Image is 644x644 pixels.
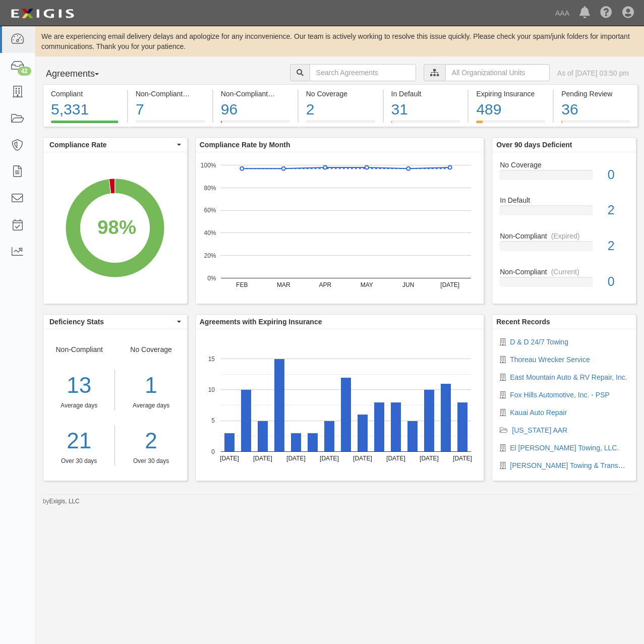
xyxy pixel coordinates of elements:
div: (Expired) [272,89,301,99]
div: Average days [43,401,114,410]
text: 40% [204,229,216,237]
text: MAY [360,281,373,288]
div: We are experiencing email delivery delays and apologize for any inconvenience. Our team is active... [35,31,644,51]
div: 0 [600,166,636,184]
text: JUN [402,281,414,288]
a: 2 [123,425,179,457]
b: Recent Records [496,318,550,326]
div: 98% [97,213,136,241]
a: Non-Compliant(Expired)96 [213,121,298,129]
a: East Mountain Auto & RV Repair, Inc. [510,373,627,381]
text: FEB [236,281,248,288]
svg: A chart. [43,152,187,304]
b: Over 90 days Deficient [496,141,572,149]
div: 489 [476,99,545,121]
text: 10 [208,386,215,393]
text: 0% [207,274,216,281]
div: 5,331 [51,99,120,121]
a: Expiring Insurance489 [469,121,553,129]
div: No Coverage [115,344,187,465]
text: 100% [201,161,216,168]
div: Non-Compliant [492,231,636,241]
div: (Current) [187,89,215,99]
a: Non-Compliant(Expired)2 [500,231,628,267]
div: 0 [600,273,636,291]
input: All Organizational Units [445,64,550,81]
text: [DATE] [320,455,339,462]
text: [DATE] [453,455,472,462]
div: Non-Compliant (Current) [136,89,205,99]
a: [PERSON_NAME] Towing & Transport, LC [510,461,643,470]
a: In Default31 [384,121,468,129]
b: Agreements with Expiring Insurance [200,318,322,326]
div: In Default [492,195,636,205]
a: Non-Compliant(Current)0 [500,267,628,295]
img: logo-5460c22ac91f19d4615b14bd174203de0afe785f0fc80cf4dbbc73dc1793850b.png [8,5,77,23]
svg: A chart. [196,152,484,304]
div: 1 [123,370,179,401]
text: MAR [277,281,290,288]
b: Compliance Rate by Month [200,141,290,149]
text: [DATE] [286,455,306,462]
a: Pending Review36 [554,121,638,129]
small: by [43,497,80,506]
div: (Current) [551,267,579,277]
div: (Expired) [551,231,580,241]
a: Non-Compliant(Current)7 [128,121,212,129]
a: No Coverage2 [299,121,383,129]
div: 2 [600,201,636,219]
a: Exigis, LLC [49,498,80,505]
div: Non-Compliant [492,267,636,277]
a: No Coverage0 [500,160,628,196]
text: 0 [211,448,215,455]
div: Pending Review [561,89,630,99]
text: [DATE] [420,455,439,462]
div: Non-Compliant (Expired) [221,89,290,99]
div: 42 [18,67,31,76]
div: 31 [391,99,460,121]
div: 36 [561,99,630,121]
a: D & D 24/7 Towing [510,338,568,346]
button: Deficiency Stats [43,315,187,329]
div: No Coverage [306,89,375,99]
text: [DATE] [440,281,459,288]
span: Deficiency Stats [49,317,174,327]
a: Compliant5,331 [43,121,127,129]
div: 7 [136,99,205,121]
button: Agreements [43,64,119,84]
text: 15 [208,355,215,362]
div: Over 30 days [123,457,179,465]
div: In Default [391,89,460,99]
a: El [PERSON_NAME] Towing, LLC. [510,444,619,452]
div: Non-Compliant [43,344,115,465]
div: 2 [600,237,636,255]
a: [US_STATE] AAR [512,426,567,434]
a: Thoreau Wrecker Service [510,356,590,364]
span: Compliance Rate [49,140,174,150]
text: [DATE] [386,455,405,462]
svg: A chart. [196,329,484,481]
text: [DATE] [253,455,272,462]
a: Kauai Auto Repair [510,408,567,417]
div: Over 30 days [43,457,114,465]
button: Compliance Rate [43,138,187,152]
text: 5 [211,417,215,424]
div: 96 [221,99,290,121]
text: [DATE] [353,455,372,462]
div: 13 [43,370,114,401]
a: In Default2 [500,195,628,231]
div: 2 [306,99,375,121]
text: 60% [204,207,216,214]
div: Compliant [51,89,120,99]
input: Search Agreements [310,64,416,81]
div: As of [DATE] 03:50 pm [557,68,629,78]
text: [DATE] [220,455,239,462]
a: 21 [43,425,114,457]
div: Expiring Insurance [476,89,545,99]
a: Fox Hills Automotive, Inc. - PSP [510,391,610,399]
